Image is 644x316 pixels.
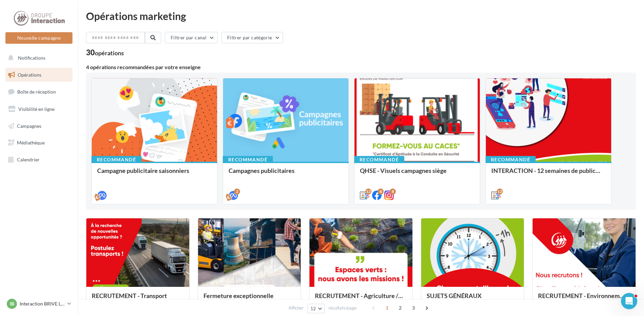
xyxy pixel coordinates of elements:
span: IB [10,300,14,307]
span: Médiathèque [17,140,45,145]
div: opérations [95,50,124,56]
div: Recommandé [354,156,404,163]
div: 2 [234,189,240,195]
iframe: Intercom live chat [621,293,637,309]
div: Recommandé [486,156,536,163]
button: Notifications [4,51,71,65]
button: 12 [307,304,325,313]
span: Campagnes [17,123,41,129]
div: 30 [86,49,124,56]
div: RECRUTEMENT - Transport [92,292,184,306]
a: Visibilité en ligne [4,102,74,116]
div: Fermeture exceptionnelle [203,292,296,306]
div: RECRUTEMENT - Environnement [538,292,630,306]
a: Calendrier [4,153,74,167]
div: SUJETS GÉNÉRAUX [427,292,519,306]
p: Interaction BRIVE LA GAILLARDE [20,300,65,307]
a: Opérations [4,68,74,82]
span: résultats/page [328,305,357,311]
div: Recommandé [223,156,273,163]
div: RECRUTEMENT - Agriculture / Espaces verts [315,292,407,306]
div: 8 [390,189,396,195]
span: Calendrier [17,157,40,162]
div: QHSE - Visuels campagnes siège [360,167,474,181]
span: Opérations [18,72,41,78]
div: Opérations marketing [86,11,636,21]
div: 8 [378,189,384,195]
div: INTERACTION - 12 semaines de publication [491,167,606,181]
span: Visibilité en ligne [18,106,55,112]
div: Campagnes publicitaires [229,167,343,181]
span: Afficher [288,305,304,311]
div: Recommandé [91,156,142,163]
span: 1 [382,302,392,313]
span: 3 [408,302,419,313]
div: 4 opérations recommandées par votre enseigne [86,64,636,70]
a: IB Interaction BRIVE LA GAILLARDE [5,297,72,310]
a: Médiathèque [4,136,74,150]
span: 2 [395,302,406,313]
a: Boîte de réception [4,84,74,99]
button: Filtrer par canal [165,32,218,43]
div: 12 [497,189,503,195]
div: 12 [365,189,371,195]
span: Notifications [18,55,45,61]
button: Filtrer par catégorie [221,32,283,43]
span: Boîte de réception [17,89,56,95]
div: Campagne publicitaire saisonniers [97,167,212,181]
a: Campagnes [4,119,74,133]
button: Nouvelle campagne [5,32,72,44]
span: 12 [310,306,316,311]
